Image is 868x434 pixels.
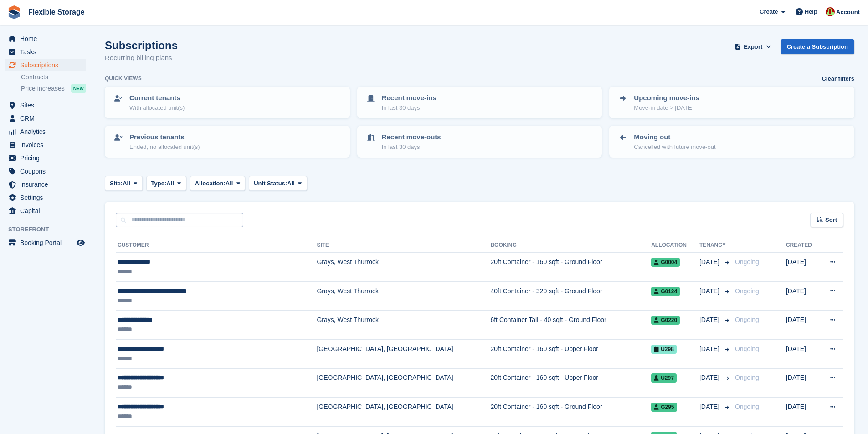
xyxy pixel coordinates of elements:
[105,74,142,82] h6: Quick views
[317,339,490,368] td: [GEOGRAPHIC_DATA], [GEOGRAPHIC_DATA]
[610,127,853,157] a: Moving out Cancelled with future move-out
[20,236,75,249] span: Booking Portal
[21,84,65,93] span: Price increases
[5,32,86,45] a: menu
[490,311,651,340] td: 6ft Container Tall - 40 sqft - Ground Floor
[735,287,759,295] span: Ongoing
[634,143,715,152] p: Cancelled with future move-out
[287,179,295,188] span: All
[490,339,651,368] td: 20ft Container - 160 sqft - Upper Floor
[490,281,651,311] td: 40ft Container - 320 sqft - Ground Floor
[190,176,246,191] button: Allocation: All
[836,8,860,17] span: Account
[129,143,200,152] p: Ended, no allocated unit(s)
[5,178,86,191] a: menu
[317,398,490,427] td: [GEOGRAPHIC_DATA], [GEOGRAPHIC_DATA]
[5,236,86,249] a: menu
[20,46,75,58] span: Tasks
[805,7,817,16] span: Help
[75,237,86,248] a: Preview store
[735,316,759,323] span: Ongoing
[382,143,441,152] p: In last 30 days
[786,339,819,368] td: [DATE]
[21,83,86,93] a: Price increases NEW
[699,286,721,296] span: [DATE]
[733,39,773,54] button: Export
[651,345,677,354] span: U298
[7,5,21,19] img: stora-icon-8386f47178a22dfd0bd8f6a31ec36ba5ce8667c1dd55bd0f319d3a0aa187defe.svg
[490,238,651,253] th: Booking
[490,398,651,427] td: 20ft Container - 160 sqft - Ground Floor
[20,204,75,217] span: Capital
[20,112,75,125] span: CRM
[5,165,86,178] a: menu
[5,191,86,204] a: menu
[5,125,86,138] a: menu
[20,178,75,191] span: Insurance
[735,345,759,352] span: Ongoing
[651,403,677,412] span: G295
[106,87,349,117] a: Current tenants With allocated unit(s)
[735,374,759,381] span: Ongoing
[71,84,86,93] div: NEW
[699,315,721,325] span: [DATE]
[786,253,819,282] td: [DATE]
[20,99,75,112] span: Sites
[699,402,721,412] span: [DATE]
[110,179,123,188] span: Site:
[5,112,86,125] a: menu
[20,152,75,164] span: Pricing
[317,311,490,340] td: Grays, West Thurrock
[786,311,819,340] td: [DATE]
[825,215,837,225] span: Sort
[358,127,601,157] a: Recent move-outs In last 30 days
[382,132,441,143] p: Recent move-outs
[195,179,226,188] span: Allocation:
[129,93,185,103] p: Current tenants
[786,368,819,398] td: [DATE]
[20,59,75,71] span: Subscriptions
[166,179,174,188] span: All
[651,258,680,267] span: G0004
[317,238,490,253] th: Site
[634,93,699,103] p: Upcoming move-ins
[105,176,143,191] button: Site: All
[20,125,75,138] span: Analytics
[249,176,307,191] button: Unit Status: All
[129,132,200,143] p: Previous tenants
[786,281,819,311] td: [DATE]
[781,39,854,54] a: Create a Subscription
[105,53,178,63] p: Recurring billing plans
[735,403,759,410] span: Ongoing
[358,87,601,117] a: Recent move-ins In last 30 days
[822,74,854,83] a: Clear filters
[20,165,75,178] span: Coupons
[25,5,88,20] a: Flexible Storage
[317,281,490,311] td: Grays, West Thurrock
[382,103,437,112] p: In last 30 days
[634,103,699,112] p: Move-in date > [DATE]
[146,176,186,191] button: Type: All
[20,191,75,204] span: Settings
[5,138,86,151] a: menu
[123,179,130,188] span: All
[5,152,86,164] a: menu
[105,39,178,51] h1: Subscriptions
[21,73,86,82] a: Contracts
[254,179,287,188] span: Unit Status:
[610,87,853,117] a: Upcoming move-ins Move-in date > [DATE]
[651,316,680,325] span: G0220
[651,238,699,253] th: Allocation
[5,99,86,112] a: menu
[651,287,680,296] span: G0124
[699,257,721,267] span: [DATE]
[382,93,437,103] p: Recent move-ins
[651,373,677,383] span: U297
[735,258,759,266] span: Ongoing
[226,179,233,188] span: All
[106,127,349,157] a: Previous tenants Ended, no allocated unit(s)
[317,368,490,398] td: [GEOGRAPHIC_DATA], [GEOGRAPHIC_DATA]
[20,32,75,45] span: Home
[786,398,819,427] td: [DATE]
[5,59,86,71] a: menu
